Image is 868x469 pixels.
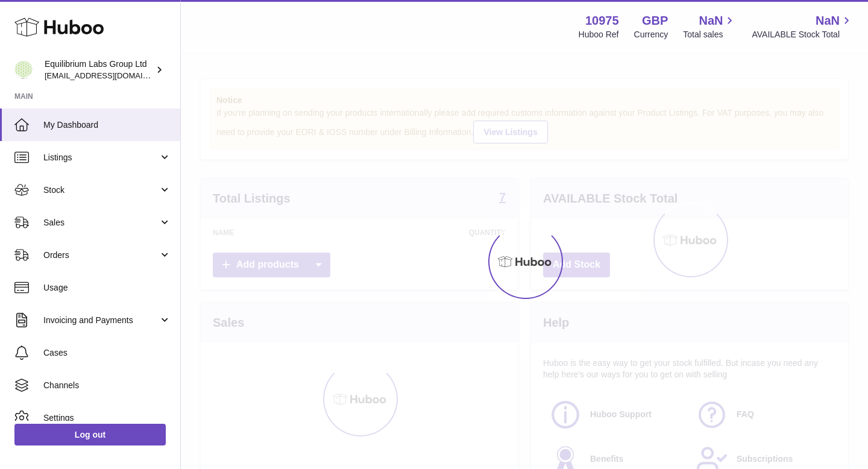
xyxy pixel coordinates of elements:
a: NaN AVAILABLE Stock Total [752,13,854,40]
span: Invoicing and Payments [43,315,159,326]
strong: 10975 [585,13,619,29]
span: Total sales [683,29,737,40]
a: NaN Total sales [683,13,737,40]
div: Equilibrium Labs Group Ltd [45,58,153,81]
a: Log out [14,424,166,445]
span: Listings [43,152,159,163]
div: Currency [634,29,668,40]
img: huboo@equilibriumlabs.com [14,61,33,79]
span: Orders [43,250,159,261]
span: NaN [816,13,840,29]
span: Channels [43,380,171,391]
span: AVAILABLE Stock Total [752,29,854,40]
span: Stock [43,184,159,196]
span: NaN [699,13,723,29]
span: [EMAIL_ADDRESS][DOMAIN_NAME] [45,71,177,80]
span: Cases [43,347,171,359]
div: Huboo Ref [579,29,619,40]
strong: GBP [642,13,668,29]
span: My Dashboard [43,119,171,131]
span: Usage [43,282,171,294]
span: Settings [43,412,171,424]
span: Sales [43,217,159,228]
